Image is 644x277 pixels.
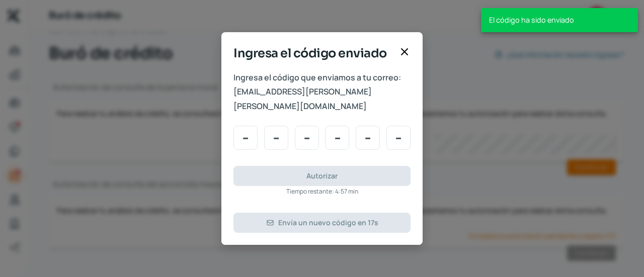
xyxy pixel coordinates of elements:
input: Code input [295,126,319,150]
div: El código ha sido enviado [481,8,638,32]
span: Ingresa el código que enviamos a tu correo: [233,70,411,85]
button: Envía un nuevo código en 17s [233,213,411,233]
input: Code input [356,126,380,150]
span: Envía un nuevo código en 17s [278,219,378,226]
input: Code input [233,126,258,150]
span: [EMAIL_ADDRESS][PERSON_NAME][PERSON_NAME][DOMAIN_NAME] [233,84,411,114]
input: Code input [264,126,288,150]
span: Ingresa el código enviado [233,44,394,62]
input: Code input [325,126,349,150]
span: Autorizar [306,172,338,179]
button: Autorizar [233,166,411,186]
span: Tiempo restante: 4:57 min [286,186,358,197]
input: Code input [386,126,411,150]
